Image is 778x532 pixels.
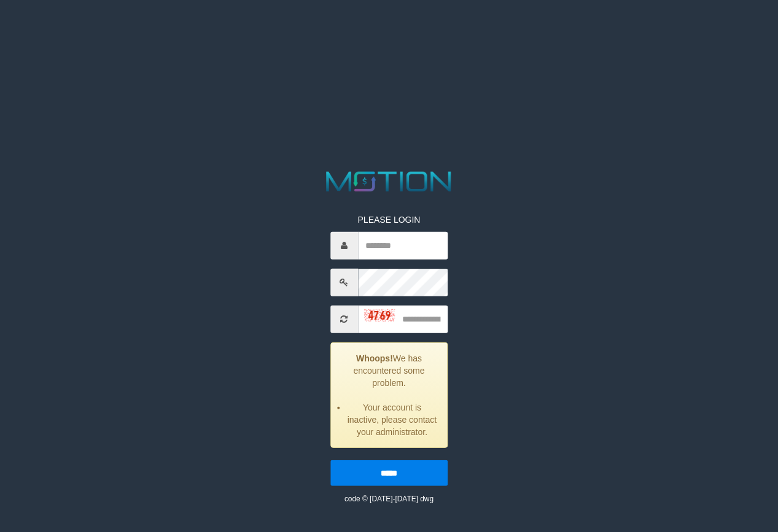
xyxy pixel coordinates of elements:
p: PLEASE LOGIN [330,214,448,226]
img: MOTION_logo.png [321,168,457,195]
li: Your account is inactive, please contact your administrator. [346,401,438,438]
strong: Whoops! [356,353,393,363]
div: We has encountered some problem. [330,342,448,448]
img: captcha [364,309,395,322]
small: code © [DATE]-[DATE] dwg [344,495,434,503]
